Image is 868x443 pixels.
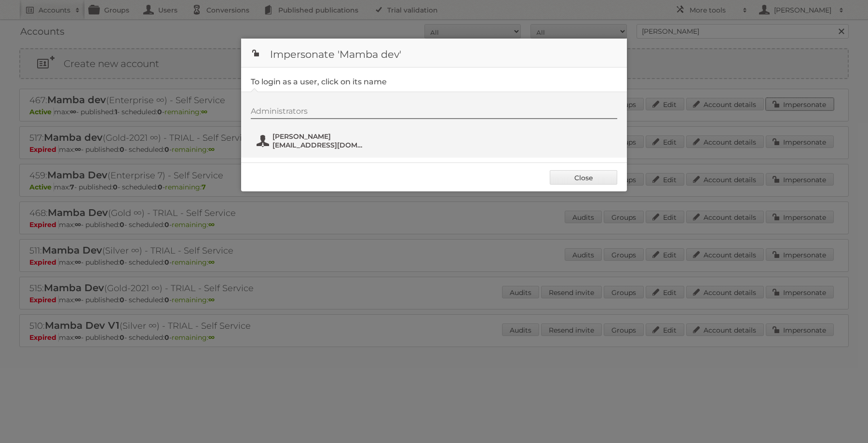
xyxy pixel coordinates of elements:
[241,39,627,67] h1: Impersonate 'Mamba dev'
[251,107,617,119] div: Administrators
[251,77,387,86] legend: To login as a user, click on its name
[550,170,617,185] a: Close
[272,132,366,141] span: [PERSON_NAME]
[256,131,369,150] button: [PERSON_NAME] [EMAIL_ADDRESS][DOMAIN_NAME]
[272,141,366,149] span: [EMAIL_ADDRESS][DOMAIN_NAME]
